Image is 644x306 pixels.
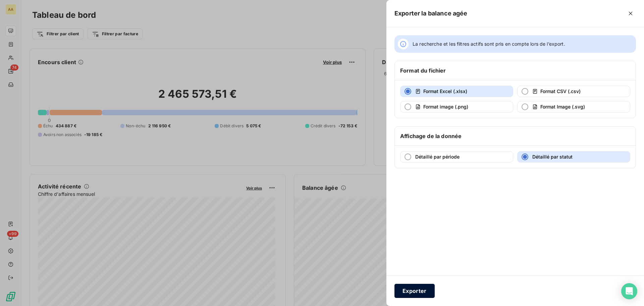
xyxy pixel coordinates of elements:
span: Format image (.png) [423,104,468,110]
div: Open Intercom Messenger [621,283,637,299]
span: Détaillé par statut [532,154,573,160]
button: Format image (.png) [400,101,513,113]
h6: Format du fichier [400,67,446,75]
button: Format CSV (.csv) [517,86,630,97]
span: Format CSV (.csv) [540,88,581,94]
h6: Affichage de la donnée [400,132,462,140]
button: Format Image (.svg) [517,101,630,113]
button: Détaillé par statut [517,151,630,163]
button: Détaillé par période [400,151,513,163]
button: Exporter [394,284,435,298]
button: Format Excel (.xlsx) [400,86,513,97]
span: La recherche et les filtres actifs sont pris en compte lors de l’export. [413,41,565,47]
span: Détaillé par période [415,154,460,160]
span: Format Image (.svg) [540,104,585,110]
h5: Exporter la balance agée [394,9,468,18]
span: Format Excel (.xlsx) [423,88,467,94]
